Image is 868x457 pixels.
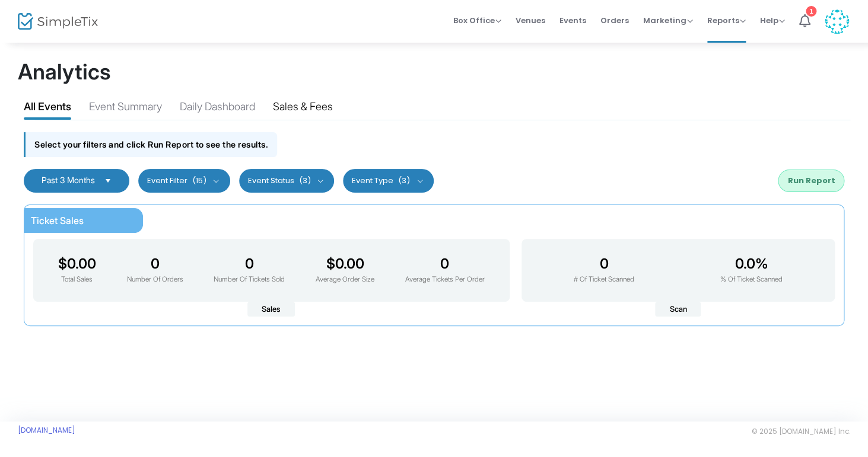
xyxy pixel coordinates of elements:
h3: $0.00 [58,255,96,272]
h3: 0.0% [720,255,783,272]
div: All Events [24,98,71,119]
h3: 0 [214,255,285,272]
span: Help [760,15,785,26]
p: % Of Ticket Scanned [720,274,783,285]
span: Ticket Sales [31,215,84,226]
div: Daily Dashboard [180,98,255,119]
span: Orders [600,5,629,36]
button: Select [100,176,116,186]
h1: Analytics [18,59,850,85]
button: Event Filter(15) [138,169,230,193]
h3: 0 [574,255,634,272]
p: Total Sales [58,274,96,285]
span: Past 3 Months [42,175,95,185]
button: Event Status(3) [239,169,335,193]
span: (3) [398,176,410,186]
h3: 0 [405,255,485,272]
span: Reports [707,15,746,26]
p: Average Tickets Per Order [405,274,485,285]
span: © 2025 [DOMAIN_NAME] Inc. [752,427,850,436]
p: # Of Ticket Scanned [574,274,634,285]
div: 1 [806,6,816,17]
span: Box Office [453,15,501,26]
button: Run Report [778,170,844,192]
span: (3) [299,176,311,186]
span: Marketing [643,15,693,26]
span: Sales [247,302,295,317]
span: Scan [655,302,701,317]
p: Number Of Tickets Sold [214,274,285,285]
div: Sales & Fees [273,98,333,119]
a: [DOMAIN_NAME] [18,426,75,435]
h3: 0 [127,255,183,272]
span: Venues [516,5,545,36]
h3: $0.00 [316,255,374,272]
p: Number Of Orders [127,274,183,285]
p: Average Order Size [316,274,374,285]
div: Event Summary [89,98,162,119]
div: Select your filters and click Run Report to see the results. [24,132,277,156]
span: (15) [192,176,206,186]
button: Event Type(3) [343,169,434,193]
span: Events [559,5,586,36]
